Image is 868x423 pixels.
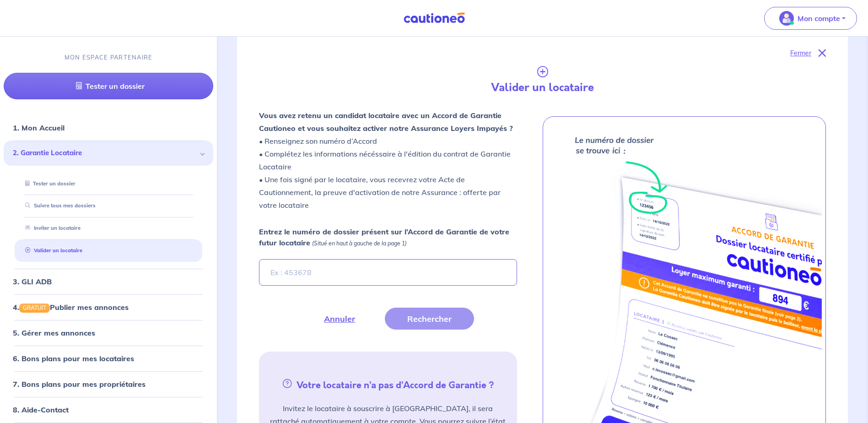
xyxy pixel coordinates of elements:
[13,354,134,363] a: 6. Bons plans pour mes locataires
[764,7,857,30] button: illu_account_valid_menu.svgMon compte
[259,227,509,247] strong: Entrez le numéro de dossier présent sur l’Accord de Garantie de votre futur locataire
[13,303,129,312] a: 4.GRATUITPublier mes annonces
[790,47,811,59] p: Fermer
[15,199,202,214] div: Suivre tous mes dossiers
[259,111,513,133] strong: Vous avez retenu un candidat locataire avec un Accord de Garantie Cautioneo et vous souhaitez act...
[400,12,469,24] img: Cautioneo
[4,141,213,166] div: 2. Garantie Locataire
[312,240,407,247] em: (Situé en haut à gauche de la page 1)
[13,380,146,389] a: 7. Bons plans pour mes propriétaires
[4,401,213,419] div: 8. Aide-Contact
[22,225,81,232] a: Inviter un locataire
[4,349,213,368] div: 6. Bons plans pour mes locataires
[65,53,153,62] p: MON ESPACE PARTENAIRE
[15,176,202,191] div: Tester un dossier
[302,308,377,330] button: Annuler
[22,247,82,254] a: Valider un locataire
[4,298,213,316] div: 4.GRATUITPublier mes annonces
[22,180,75,187] a: Tester un dossier
[263,377,513,391] h5: Votre locataire n’a pas d’Accord de Garantie ?
[4,73,213,100] a: Tester un dossier
[13,148,197,159] span: 2. Garantie Locataire
[4,119,213,137] div: 1. Mon Accueil
[13,124,65,133] a: 1. Mon Accueil
[259,259,517,286] input: Ex : 453678
[13,328,95,337] a: 5. Gérer mes annonces
[398,81,687,94] h4: Valider un locataire
[4,375,213,393] div: 7. Bons plans pour mes propriétaires
[4,324,213,342] div: 5. Gérer mes annonces
[13,277,52,286] a: 3. GLI ADB
[4,272,213,291] div: 3. GLI ADB
[22,203,96,209] a: Suivre tous mes dossiers
[13,405,69,414] a: 8. Aide-Contact
[798,13,840,24] p: Mon compte
[259,109,517,211] p: • Renseignez son numéro d’Accord • Complétez les informations nécéssaire à l'édition du contrat d...
[779,11,794,26] img: illu_account_valid_menu.svg
[15,221,202,236] div: Inviter un locataire
[15,243,202,258] div: Valider un locataire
